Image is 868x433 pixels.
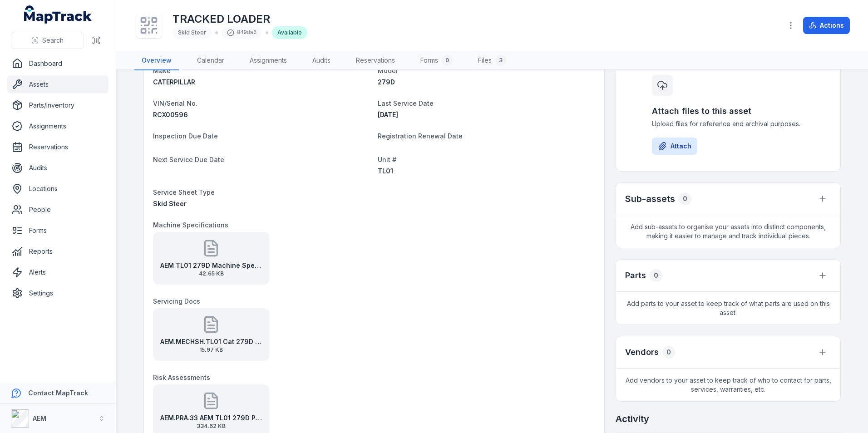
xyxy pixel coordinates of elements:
strong: AEM.MECHSH.TL01 Cat 279D Skid Steer Service History - [DATE] [160,337,262,346]
a: Parts/Inventory [7,96,108,114]
a: People [7,201,108,219]
button: Actions [803,17,850,34]
span: Inspection Due Date [153,132,218,140]
h3: Parts [625,269,646,282]
div: 0 [679,192,691,205]
a: Audits [7,159,108,177]
strong: AEM [33,414,46,422]
span: TL01 [378,167,393,175]
h2: Sub-assets [625,192,675,205]
span: [DATE] [378,111,398,118]
a: Assets [7,75,108,93]
span: Model [378,67,398,74]
a: Reports [7,242,108,261]
span: Search [42,36,64,45]
span: CATERPILLAR [153,78,195,86]
a: Settings [7,284,108,302]
h3: Vendors [625,346,659,359]
span: 279D [378,78,395,86]
div: Available [272,26,307,39]
span: Unit # [378,156,396,163]
span: Last Service Date [378,99,434,107]
span: Upload files for reference and archival purposes. [652,119,804,128]
span: Registration Renewal Date [378,132,463,140]
a: Reservations [349,51,402,70]
div: 0 [442,55,453,66]
a: Reservations [7,138,108,156]
a: Dashboard [7,54,108,73]
span: Skid Steer [178,29,206,36]
strong: AEM TL01 279D Machine Specifications [160,261,262,270]
span: Risk Assessments [153,374,210,381]
a: Assignments [7,117,108,135]
a: Files3 [471,51,513,70]
a: Overview [134,51,179,70]
a: Alerts [7,263,108,281]
span: 334.62 KB [160,423,262,430]
div: 0 [650,269,662,282]
button: Search [11,32,84,49]
button: Attach [652,138,697,155]
a: Locations [7,180,108,198]
span: Make [153,67,171,74]
a: Assignments [242,51,294,70]
span: Add sub-assets to organise your assets into distinct components, making it easier to manage and t... [616,215,840,248]
span: Servicing Docs [153,297,200,305]
span: VIN/Serial No. [153,99,197,107]
span: 42.65 KB [160,270,262,277]
h2: Activity [616,413,649,425]
h1: TRACKED LOADER [173,12,307,26]
div: 3 [495,55,506,66]
h3: Attach files to this asset [652,105,804,118]
span: Add parts to your asset to keep track of what parts are used on this asset. [616,292,840,325]
span: Next Service Due Date [153,156,224,163]
span: 15.97 KB [160,346,262,354]
span: Machine Specifications [153,221,228,229]
span: Add vendors to your asset to keep track of who to contact for parts, services, warranties, etc. [616,369,840,401]
span: Skid Steer [153,200,187,207]
strong: Contact MapTrack [28,389,88,397]
span: RCX00596 [153,111,188,118]
a: Calendar [190,51,232,70]
div: 0 [662,346,675,359]
time: 03/03/2025, 12:00:00 am [378,111,398,118]
a: Audits [305,51,338,70]
span: Service Sheet Type [153,188,215,196]
strong: AEM.PRA.33 AEM TL01 279D Plant Risk Assessment [160,413,262,423]
a: Forms [7,221,108,240]
a: MapTrack [24,5,92,24]
div: 049da6 [222,26,262,39]
a: Forms0 [413,51,460,70]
